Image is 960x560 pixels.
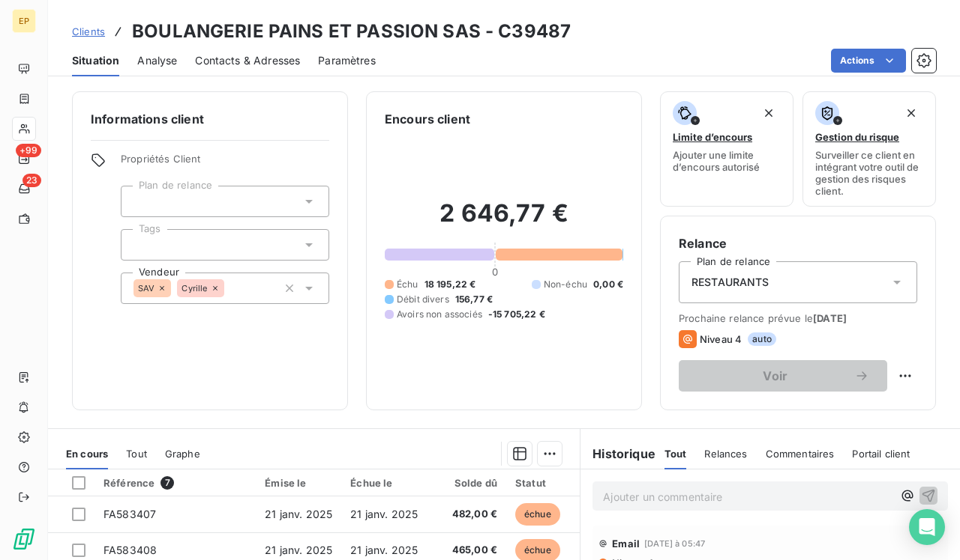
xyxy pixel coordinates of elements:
span: Cyrille [181,284,207,293]
span: 23 [22,174,41,187]
div: Open Intercom Messenger [909,509,945,545]
span: 482,00 € [436,507,497,522]
button: Voir [679,360,887,392]
span: 21 janv. 2025 [265,544,332,556]
span: +99 [16,144,41,157]
span: 21 janv. 2025 [350,544,418,556]
h6: Informations client [91,110,329,128]
h3: BOULANGERIE PAINS ET PASSION SAS - C39487 [132,18,571,45]
span: Email [612,538,640,550]
span: Relances [704,448,747,460]
input: Ajouter une valeur [133,238,145,252]
span: Clients [72,25,105,37]
span: FA583407 [103,508,156,520]
span: Portail client [852,448,910,460]
span: Tout [126,448,147,460]
span: 21 janv. 2025 [265,508,332,520]
span: Paramètres [318,53,376,68]
span: Surveiller ce client en intégrant votre outil de gestion des risques client. [815,149,923,197]
span: Ajouter une limite d’encours autorisé [673,149,781,173]
button: Limite d’encoursAjouter une limite d’encours autorisé [660,91,793,207]
span: FA583408 [103,544,157,556]
span: SAV [138,284,154,293]
h6: Encours client [385,110,470,128]
div: Référence [103,476,247,490]
img: Logo LeanPay [12,527,36,551]
div: Échue le [350,477,418,489]
span: Voir [697,370,854,382]
span: Situation [72,53,119,68]
span: 156,77 € [455,293,493,306]
h6: Relance [679,234,917,252]
span: [DATE] [813,312,847,324]
div: Statut [515,477,574,489]
button: Gestion du risqueSurveiller ce client en intégrant votre outil de gestion des risques client. [802,91,936,207]
button: Actions [831,49,906,73]
span: Tout [664,448,687,460]
span: Avoirs non associés [397,308,482,321]
span: 7 [160,476,174,490]
span: RESTAURANTS [691,275,769,290]
div: Émise le [265,477,332,489]
span: Échu [397,278,418,291]
span: 0,00 € [593,278,623,291]
span: Analyse [137,53,177,68]
span: [DATE] à 05:47 [644,539,705,548]
span: Contacts & Adresses [195,53,300,68]
div: Solde dû [436,477,497,489]
a: Clients [72,24,105,39]
span: Prochaine relance prévue le [679,312,917,324]
span: Niveau 4 [700,333,742,345]
span: 465,00 € [436,543,497,558]
span: 21 janv. 2025 [350,508,418,520]
span: Gestion du risque [815,131,899,143]
div: EP [12,9,36,33]
span: Commentaires [766,448,835,460]
span: Graphe [165,448,200,460]
input: Ajouter une valeur [133,195,145,208]
span: 0 [492,266,498,278]
h6: Historique [580,445,655,463]
span: -15 705,22 € [488,308,545,321]
span: 18 195,22 € [424,278,476,291]
span: échue [515,503,560,526]
h2: 2 646,77 € [385,198,623,243]
span: Propriétés Client [121,153,329,174]
span: Débit divers [397,293,449,306]
span: auto [748,332,776,346]
span: Non-échu [544,278,587,291]
input: Ajouter une valeur [224,281,236,295]
span: Limite d’encours [673,131,752,143]
span: En cours [66,448,108,460]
